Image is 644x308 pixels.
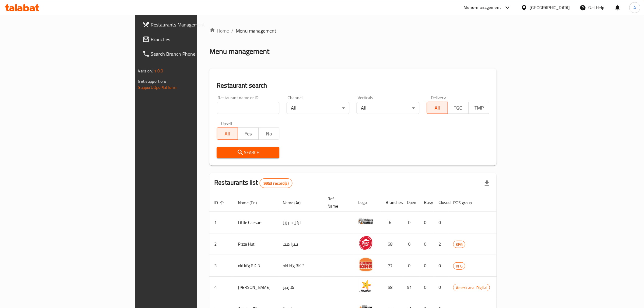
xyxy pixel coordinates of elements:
th: Busy [419,193,434,212]
img: Pizza Hut [358,235,373,250]
td: 0 [434,255,448,277]
img: old kfg BK-3 [358,257,373,272]
td: Little Caesars [233,212,278,233]
button: TMP [468,102,489,114]
td: 2 [434,233,448,255]
td: 0 [419,233,434,255]
td: هارديز [278,277,323,298]
span: KFG [453,241,465,248]
th: Open [402,193,419,212]
span: POS group [453,199,480,206]
span: 1.0.0 [154,67,163,75]
span: Branches [151,36,238,43]
td: 58 [381,277,402,298]
div: Total records count [260,178,292,188]
a: Branches [138,32,243,47]
td: 51 [402,277,419,298]
label: Upsell [221,121,232,126]
td: 0 [402,255,419,277]
span: Name (En) [238,199,265,206]
label: Delivery [431,96,446,100]
span: Search [222,149,275,156]
button: Yes [238,128,259,140]
span: KFG [453,263,465,270]
span: Yes [240,129,256,138]
span: TMP [471,103,487,112]
td: بيتزا هت [278,233,323,255]
a: Support.OpsPlatform [138,83,177,91]
span: 9963 record(s) [260,180,292,186]
input: Search for restaurant name or ID.. [217,102,279,114]
td: old kfg BK-3 [278,255,323,277]
td: Pizza Hut [233,233,278,255]
div: All [287,102,349,114]
h2: Restaurant search [217,81,489,90]
span: All [219,129,235,138]
span: TGO [450,103,466,112]
div: Export file [480,176,494,191]
nav: breadcrumb [209,27,497,34]
span: Ref. Name [327,195,346,210]
button: No [258,128,279,140]
td: 0 [419,277,434,298]
button: Search [217,147,279,158]
td: 0 [419,212,434,233]
span: Restaurants Management [151,21,238,28]
td: ليتل سيزرز [278,212,323,233]
div: Menu-management [464,4,501,11]
span: Americana-Digital [453,284,490,291]
span: Get support on: [138,77,166,85]
th: Logo [353,193,381,212]
td: 68 [381,233,402,255]
a: Search Branch Phone [138,47,243,61]
button: All [217,128,238,140]
img: Hardee's [358,278,373,294]
span: Version: [138,67,153,75]
h2: Restaurants list [214,178,292,188]
button: All [427,102,448,114]
td: 0 [402,233,419,255]
th: Closed [434,193,448,212]
a: Restaurants Management [138,17,243,32]
div: All [357,102,419,114]
td: 6 [381,212,402,233]
img: Little Caesars [358,214,373,229]
td: old kfg BK-3 [233,255,278,277]
span: A [634,4,636,11]
span: No [261,129,277,138]
span: Menu management [236,27,276,34]
span: Search Branch Phone [151,50,238,58]
span: ID [214,199,226,206]
td: 0 [434,212,448,233]
td: 0 [434,277,448,298]
td: 0 [419,255,434,277]
td: 0 [402,212,419,233]
button: TGO [448,102,469,114]
th: Branches [381,193,402,212]
span: Name (Ar) [283,199,309,206]
td: [PERSON_NAME] [233,277,278,298]
td: 77 [381,255,402,277]
div: [GEOGRAPHIC_DATA] [530,4,570,11]
span: All [429,103,445,112]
